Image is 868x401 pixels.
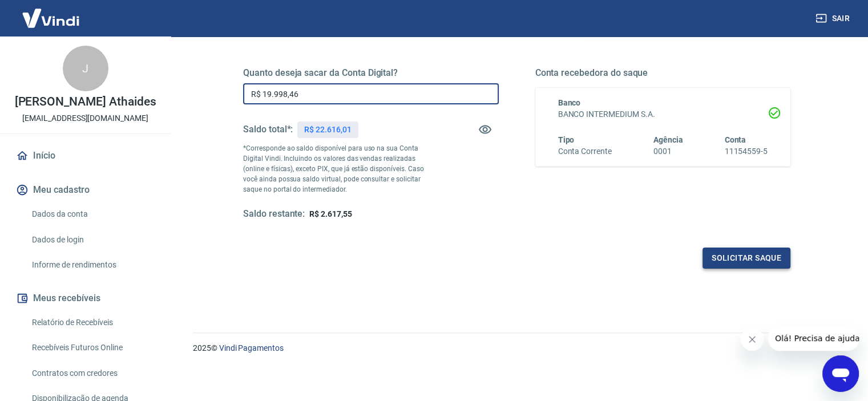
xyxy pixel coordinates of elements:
h5: Conta recebedora do saque [535,67,791,79]
a: Vindi Pagamentos [219,343,284,353]
h5: Saldo total*: [243,124,293,135]
iframe: Fechar mensagem [741,328,764,351]
iframe: Botão para abrir a janela de mensagens [822,355,859,392]
a: Contratos com credores [27,362,157,385]
h5: Quanto deseja sacar da Conta Digital? [243,67,499,79]
span: Olá! Precisa de ajuda? [7,8,96,17]
a: Dados da conta [27,202,157,226]
button: Meus recebíveis [14,286,157,311]
p: 2025 © [193,342,841,354]
a: Recebíveis Futuros Online [27,336,157,359]
h6: Conta Corrente [558,145,612,157]
button: Sair [813,8,854,29]
span: Conta [724,135,746,144]
h6: 11154559-5 [724,145,768,157]
div: J [63,46,108,91]
a: Relatório de Recebíveis [27,311,157,334]
button: Meu cadastro [14,177,157,202]
p: [PERSON_NAME] Athaides [15,96,156,108]
span: Banco [558,98,581,107]
span: R$ 2.617,55 [309,209,352,218]
a: Informe de rendimentos [27,253,157,277]
span: Agência [653,135,683,144]
p: R$ 22.616,01 [304,124,351,136]
h6: BANCO INTERMEDIUM S.A. [558,108,768,120]
button: Solicitar saque [703,248,790,269]
a: Dados de login [27,228,157,252]
iframe: Mensagem da empresa [768,326,859,351]
span: Tipo [558,135,575,144]
h6: 0001 [653,145,683,157]
p: [EMAIL_ADDRESS][DOMAIN_NAME] [22,112,148,124]
img: Vindi [14,1,88,35]
h5: Saldo restante: [243,208,305,220]
p: *Corresponde ao saldo disponível para uso na sua Conta Digital Vindi. Incluindo os valores das ve... [243,143,435,195]
a: Início [14,143,157,168]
